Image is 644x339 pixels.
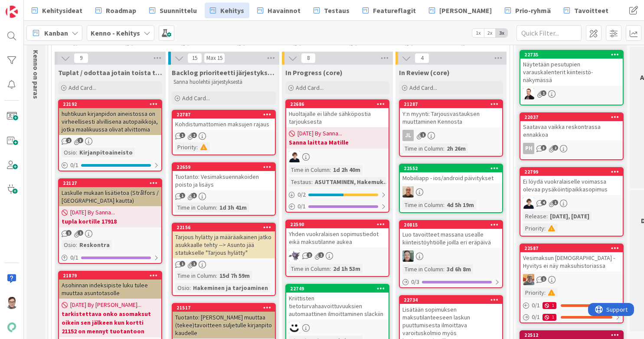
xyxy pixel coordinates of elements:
[523,88,534,99] img: VP
[400,172,502,184] div: Mobiiliapp - ios/android päivitykset
[402,130,414,141] div: JL
[187,53,202,63] span: 15
[70,300,141,309] span: [DATE] By [PERSON_NAME]...
[541,200,546,205] span: 4
[308,3,355,18] a: Testaus
[399,99,503,157] a: 21287Y:n myynti: Tarjousvastauksen muuttaminen KennostaJLTime in Column:2h 26m
[32,50,40,99] span: Kenno on paras
[520,168,623,195] div: 22799Ei löydä vuokralaiselle voimassa olevaa pysäköintipaikkasopimus
[520,244,623,252] div: 22587
[400,108,502,127] div: Y:n myynti: Tarjousvastauksen muuttaminen Kennosta
[541,276,546,282] span: 1
[285,220,389,277] a: 22590Yhden vuokralaisen sopimustiedot eikä maksutilanne aukeaLMTime in Column:2d 1h 53m
[77,240,112,250] div: Reskontra
[402,250,414,262] img: VP
[402,200,443,210] div: Time in Column
[500,3,556,18] a: Prio-ryhmä
[520,112,624,160] a: 22037Saatavaa vaikka reskontrassa ennakkoaPH
[523,143,534,154] div: PH
[297,202,306,211] span: 0 / 1
[424,3,497,18] a: [PERSON_NAME]
[70,161,78,170] span: 0 / 1
[59,108,161,135] div: huhtikuun kirjanpidon aineistossa on virheellisesti alvillisena autopaikkoja, jotka maalikuussa o...
[520,312,623,323] div: 0/11
[520,168,623,176] div: 22799
[472,29,484,37] span: 1x
[286,189,389,200] div: 0/2
[58,178,162,264] a: 22127Laskulle mukaan lisätietoa (Strålfors / [GEOGRAPHIC_DATA] kautta)[DATE] By Sanna...tupla kor...
[180,193,185,198] span: 1
[520,113,623,140] div: 22037Saatavaa vaikka reskontrassa ennakkoa
[205,3,249,18] a: Kehitys
[172,223,276,296] a: 22156Tarjous hylätty ja määräaikainen jatko asukkaalle tehty --> Asunto jää statukselle "Tarjous ...
[59,272,161,299] div: 21879Asohinnan indeksipiste luku tulee muuttaa asuntotasolle
[180,132,185,138] span: 1
[180,261,185,267] span: 1
[59,252,161,263] div: 0/1
[173,304,275,312] div: 21517
[520,88,623,99] div: VP
[520,51,623,59] div: 22735
[172,162,276,216] a: 22659Tuotanto: Vesimaksuennakoiden poisto ja lisäysTime in Column:1d 3h 41m
[59,160,161,171] div: 0/1
[6,321,18,333] img: avatar
[443,144,445,153] span: :
[172,68,276,77] span: Backlog prioriteetti järjestyksessä (core)
[173,79,274,86] p: Sanna huolehtii järjestyksestä
[399,68,450,77] span: In Review (core)
[59,100,161,108] div: 22192
[445,264,473,274] div: 3d 6h 8m
[286,250,389,261] div: LM
[520,244,623,271] div: 22587Vesimaksun [DEMOGRAPHIC_DATA] - Hyvitys ei näy maksuhistoriassa
[517,25,582,41] input: Quick Filter...
[42,5,82,16] span: Kehitysideat
[520,300,623,311] div: 0/11
[532,301,540,310] span: 0 / 1
[544,224,546,233] span: :
[173,171,275,190] div: Tuotanto: Vesimaksuennakoiden poisto ja lisäys
[400,130,502,141] div: JL
[18,1,39,12] span: Support
[268,5,301,16] span: Havainnot
[399,220,503,288] a: 20815Luo tavoitteet massana usealle kiinteistöyhtiölle joilla eri eräpäiväVPTime in Column:3d 6h ...
[524,169,623,175] div: 22799
[173,224,275,231] div: 22156
[63,101,161,107] div: 22192
[331,165,363,174] div: 1d 2h 40m
[400,296,502,304] div: 22734
[330,165,331,174] span: :
[523,224,544,233] div: Priority
[77,148,135,157] div: Kirjanpitoaineisto
[445,200,476,210] div: 4d 5h 19m
[289,322,300,333] img: MH
[400,276,502,287] div: 0/3
[520,113,623,121] div: 22037
[307,252,312,258] span: 2
[439,5,492,16] span: [PERSON_NAME]
[58,68,162,77] span: Tuplat / odottaa jotain toista tikettiä
[217,271,252,280] div: 15d 7h 59m
[59,272,161,280] div: 21879
[286,100,389,127] div: 22686Huoltajalle ei lähde sähköpostia tarjouksesta
[520,176,623,195] div: Ei löydä vuokralaiselle voimassa olevaa pysäköintipaikkasopimus
[286,108,389,127] div: Huoltajalle ei lähde sähköpostia tarjouksesta
[520,51,623,86] div: 22735Näytetään pesutupien varauskalenterit kiinteistö-näkymässä
[106,5,136,16] span: Roadmap
[175,142,196,152] div: Priority
[59,100,161,135] div: 22192huhtikuun kirjanpidon aineistossa on virheellisesti alvillisena autopaikkoja, jotka maalikuu...
[524,332,623,338] div: 22512
[443,200,445,210] span: :
[58,99,162,171] a: 22192huhtikuun kirjanpidon aineistossa on virheellisesti alvillisena autopaikkoja, jotka maalikuu...
[78,230,83,236] span: 1
[191,283,270,293] div: Hakeminen ja tarjoaminen
[252,3,306,18] a: Havainnot
[63,180,161,186] div: 22127
[182,94,210,102] span: Add Card...
[286,151,389,162] div: MT
[524,52,623,58] div: 22735
[357,3,421,18] a: Featureflagit
[286,285,389,293] div: 22749
[520,252,623,271] div: Vesimaksun [DEMOGRAPHIC_DATA] - Hyvitys ei näy maksuhistoriassa
[173,304,275,339] div: 21517Tuotanto: [PERSON_NAME] muuttaa (tekee)tavoitteen suljetulle kirjanpito kaudelle
[286,221,389,228] div: 22590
